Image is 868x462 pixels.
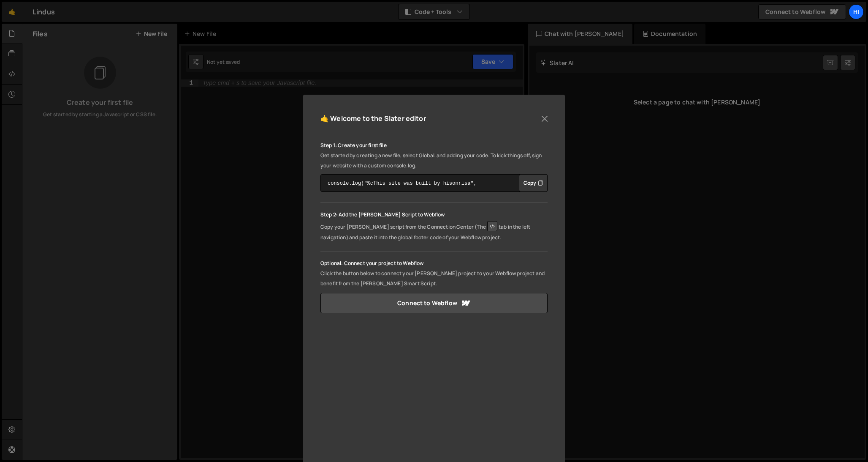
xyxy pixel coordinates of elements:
p: Step 2: Add the [PERSON_NAME] Script to Webflow [320,210,548,220]
p: Get started by creating a new file, select Global, and adding your code. To kick things off, sign... [320,150,548,171]
h5: 🤙 Welcome to the Slater editor [320,112,426,125]
p: Optional: Connect your project to Webflow [320,258,548,268]
button: Copy [519,174,548,192]
p: Click the button below to connect your [PERSON_NAME] project to your Webflow project and benefit ... [320,268,548,289]
textarea: console.log("%cThis site was built by hisonrisa", "background:blue;color:#fff;padding: 8px;"); [320,174,548,192]
a: Connect to Webflow [320,293,548,313]
a: hi [849,4,864,19]
div: Button group with nested dropdown [519,174,548,192]
p: Copy your [PERSON_NAME] script from the Connection Center (The tab in the left navigation) and pa... [320,220,548,243]
p: Step 1: Create your first file [320,140,548,150]
iframe: YouTube video player [320,330,548,458]
button: Close [538,112,551,125]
